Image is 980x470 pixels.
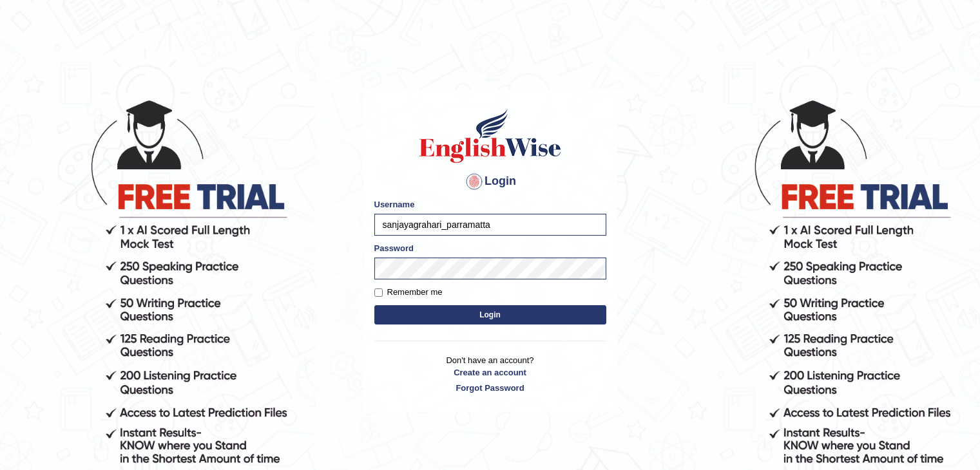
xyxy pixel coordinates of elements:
img: Logo of English Wise sign in for intelligent practice with AI [417,107,564,165]
button: Login [374,305,606,324]
label: Password [374,242,414,254]
p: Don't have an account? [374,354,606,394]
h4: Login [374,171,606,192]
label: Remember me [374,286,443,299]
input: Remember me [374,288,383,297]
label: Username [374,198,415,211]
a: Forgot Password [374,382,606,394]
a: Create an account [374,366,606,379]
